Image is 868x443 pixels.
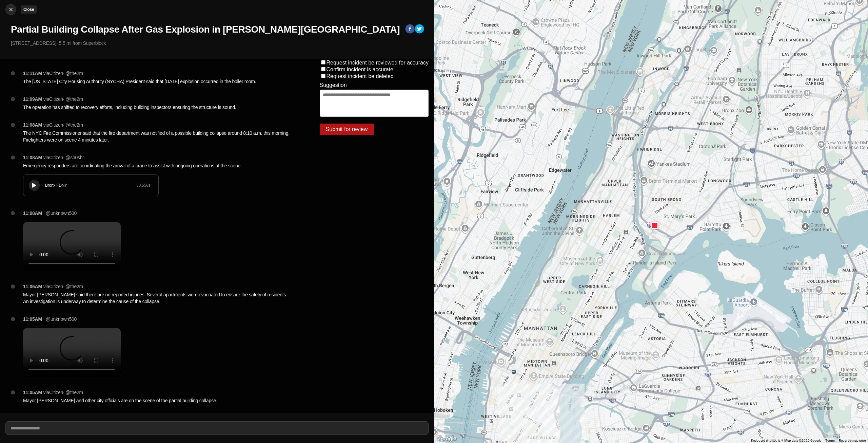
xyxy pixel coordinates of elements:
[43,154,85,161] p: via Citizen · @ sh0sh1
[43,70,83,77] p: via Citizen · @ the2m
[327,73,394,79] label: Request incident be deleted
[11,40,429,47] p: [STREET_ADDRESS] · 5.5 mi from Superblock
[23,291,293,305] p: Mayor [PERSON_NAME] said there are no reported injuries. Several apartments were evacuated to ens...
[43,283,83,290] p: via Citizen · @ the2m
[23,210,42,217] p: 11:08AM
[23,122,42,128] p: 11:08AM
[784,439,821,442] span: Map data ©2025 Google
[23,96,42,103] p: 11:09AM
[751,438,780,443] button: Keyboard shortcuts
[415,24,424,35] button: twitter
[436,434,458,443] a: Open this area in Google Maps (opens a new window)
[23,70,42,77] p: 11:11AM
[23,397,293,404] p: Mayor [PERSON_NAME] and other city officials are on the scene of the partial building collapse.
[43,316,77,322] p: · @unknown500
[23,7,34,12] small: Close
[43,122,83,128] p: via Citizen · @ the2m
[23,130,293,143] p: The NYC Fire Commissioner said that the fire department was notified of a possible building colla...
[23,389,42,396] p: 11:05AM
[23,283,42,290] p: 11:06AM
[7,6,14,13] img: cancel
[320,82,347,88] label: Suggestion
[43,96,83,103] p: via Citizen · @ the2m
[11,23,400,36] h1: Partial Building Collapse After Gas Explosion in [PERSON_NAME][GEOGRAPHIC_DATA]
[23,154,42,161] p: 11:08AM
[327,67,393,72] label: Confirm incident is accurate
[405,24,415,35] button: facebook
[23,316,42,322] p: 11:05AM
[23,162,293,169] p: Emergency responders are coordinating the arrival of a crane to assist with ongoing operations at...
[23,104,293,111] p: The operation has shifted to recovery efforts, including building inspectors ensuring the structu...
[43,389,83,396] p: via Citizen · @ the2m
[23,78,293,85] p: The [US_STATE] City Housing Authority (NYCHA) President said that [DATE] explosion occurred in th...
[825,439,835,442] a: Terms (opens in new tab)
[839,439,866,442] a: Report a map error
[43,210,77,217] p: · @unknown500
[136,183,150,188] div: 30.656 s
[327,60,429,66] label: Request incident be reviewed for accuracy
[436,434,458,443] img: Google
[320,124,374,135] button: Submit for review
[45,183,136,188] div: Bronx FDNY
[5,4,16,15] button: cancelClose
